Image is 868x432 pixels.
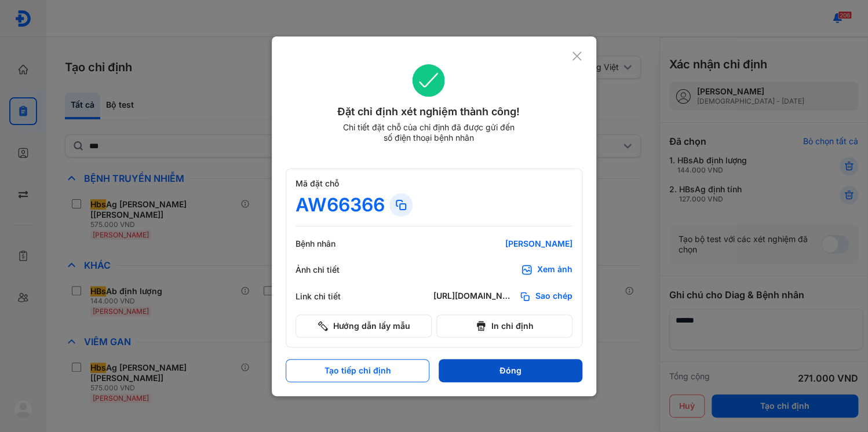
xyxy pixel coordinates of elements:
button: Tạo tiếp chỉ định [286,359,429,382]
div: Link chi tiết [296,291,365,302]
div: Bệnh nhân [296,239,365,249]
div: Xem ảnh [537,264,572,276]
div: AW66366 [296,193,385,217]
div: Mã đặt chỗ [296,178,572,189]
button: In chỉ định [436,314,572,338]
div: [PERSON_NAME] [433,239,572,249]
span: Sao chép [535,291,572,302]
div: Ảnh chi tiết [296,265,365,275]
button: Hướng dẫn lấy mẫu [296,314,432,338]
div: Đặt chỉ định xét nghiệm thành công! [286,104,571,120]
div: Chi tiết đặt chỗ của chỉ định đã được gửi đến số điện thoại bệnh nhân [337,122,519,143]
div: [URL][DOMAIN_NAME] [433,291,515,302]
button: Đóng [439,359,582,382]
